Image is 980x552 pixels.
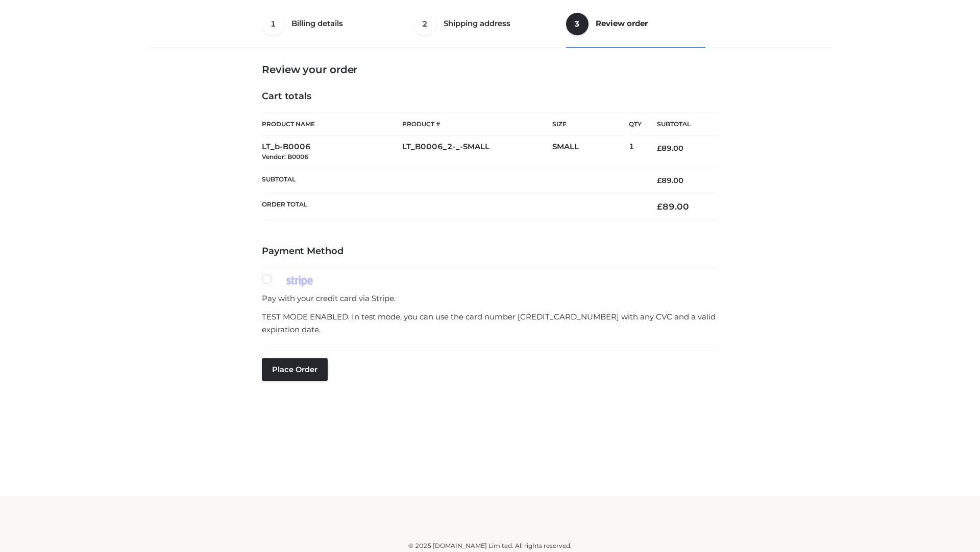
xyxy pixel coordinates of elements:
[629,112,642,136] th: Qty
[262,358,328,381] button: Place order
[629,136,642,168] td: 1
[262,91,718,102] h4: Cart totals
[402,136,552,168] td: LT_B0006_2-_-SMALL
[552,113,624,136] th: Size
[152,541,828,551] div: © 2025 [DOMAIN_NAME] Limited. All rights reserved.
[657,176,661,185] span: £
[262,292,718,305] p: Pay with your credit card via Stripe.
[262,168,642,193] th: Subtotal
[262,310,718,336] p: TEST MODE ENABLED. In test mode, you can use the card number [CREDIT_CARD_NUMBER] with any CVC an...
[642,113,718,136] th: Subtotal
[402,112,552,136] th: Product #
[657,144,661,153] span: £
[657,176,683,185] bdi: 89.00
[262,112,402,136] th: Product Name
[262,136,402,168] td: LT_b-B0006
[552,136,629,168] td: SMALL
[262,246,718,257] h4: Payment Method
[262,193,642,220] th: Order Total
[657,144,683,153] bdi: 89.00
[657,201,689,212] bdi: 89.00
[262,153,308,160] small: Vendor: B0006
[657,201,663,212] span: £
[262,63,718,76] h3: Review your order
